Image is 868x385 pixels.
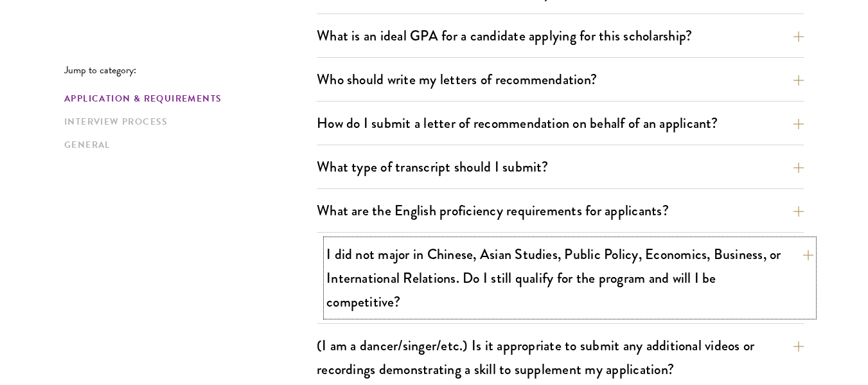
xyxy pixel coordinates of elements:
[64,115,309,129] a: Interview Process
[317,109,804,138] button: How do I submit a letter of recommendation on behalf of an applicant?
[317,152,804,181] button: What type of transcript should I submit?
[326,240,813,316] button: I did not major in Chinese, Asian Studies, Public Policy, Economics, Business, or International R...
[64,64,317,76] p: Jump to category:
[64,138,309,152] a: General
[317,331,804,384] button: (I am a dancer/singer/etc.) Is it appropriate to submit any additional videos or recordings demon...
[317,65,804,94] button: Who should write my letters of recommendation?
[317,196,804,225] button: What are the English proficiency requirements for applicants?
[317,21,804,50] button: What is an ideal GPA for a candidate applying for this scholarship?
[64,92,309,105] a: Application & Requirements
